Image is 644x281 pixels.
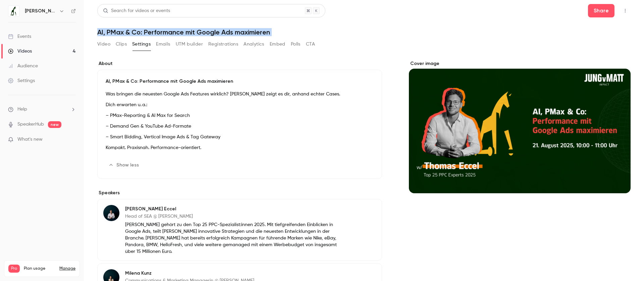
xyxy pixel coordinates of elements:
[8,265,20,273] span: Pro
[106,90,374,98] p: Was bringen die neuesten Google Ads Features wirklich? [PERSON_NAME] zeigt es dir, anhand echter ...
[106,78,374,85] p: AI, PMax & Co: Performance mit Google Ads maximieren
[97,28,631,36] h1: AI, PMax & Co: Performance mit Google Ads maximieren
[409,60,631,193] section: Cover image
[103,205,119,221] img: Thomas Eccel
[8,48,32,55] div: Videos
[8,77,35,84] div: Settings
[176,39,203,50] button: UTM builder
[59,266,75,271] a: Manage
[156,39,170,50] button: Emails
[8,106,76,113] li: help-dropdown-opener
[97,199,382,261] div: Thomas Eccel[PERSON_NAME] EccelHead of SEA @ [PERSON_NAME][PERSON_NAME] gehört zu den Top 25 PPC-...
[106,112,374,120] p: – PMax-Reporting & AI Max for Search
[106,133,374,141] p: – Smart Bidding, Vertical Image Ads & Tag Gateway
[125,270,338,277] p: Milena Kunz
[24,266,55,271] span: Plan usage
[588,4,614,17] button: Share
[132,39,151,50] button: Settings
[244,39,264,50] button: Analytics
[97,190,382,196] label: Speakers
[8,6,19,16] img: Jung von Matt IMPACT
[48,121,61,128] span: new
[17,136,43,143] span: What's new
[103,7,170,14] div: Search for videos or events
[125,206,338,212] p: [PERSON_NAME] Eccel
[25,8,56,14] h6: [PERSON_NAME]
[306,39,315,50] button: CTA
[17,121,44,128] a: SpeakerHub
[270,39,285,50] button: Embed
[291,39,301,50] button: Polls
[97,60,382,67] label: About
[106,101,374,109] p: Dich erwarten u. a.:
[620,5,631,16] button: Top Bar Actions
[106,160,143,170] button: Show less
[125,221,338,255] p: [PERSON_NAME] gehört zu den Top 25 PPC-Spezialist:innen 2025. Mit tiefgreifenden Einblicken in Go...
[409,60,631,67] label: Cover image
[17,106,27,113] span: Help
[8,63,38,69] div: Audience
[106,144,374,152] p: Kompakt. Praxisnah. Performance-orientiert.
[106,122,374,130] p: – Demand Gen & YouTube Ad-Formate
[97,39,110,50] button: Video
[116,39,127,50] button: Clips
[125,213,338,220] p: Head of SEA @ [PERSON_NAME]
[208,39,238,50] button: Registrations
[8,33,31,40] div: Events
[68,137,76,143] iframe: Noticeable Trigger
